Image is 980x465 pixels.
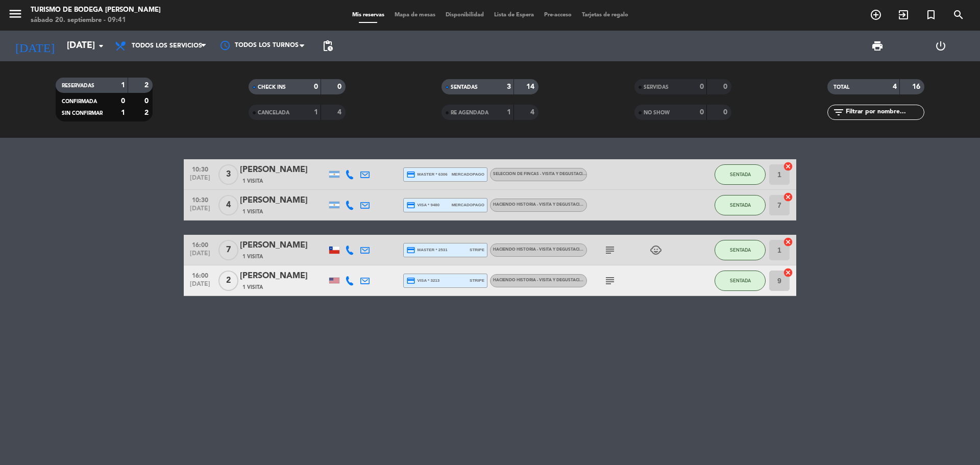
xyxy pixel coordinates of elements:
strong: 0 [700,109,704,116]
span: SELECCION DE FINCAS - Visita y degustación - Idioma: Ingles [493,172,625,176]
span: SENTADA [730,202,751,208]
span: master * 6306 [406,170,448,179]
strong: 1 [507,109,511,116]
span: CHECK INS [258,85,286,90]
span: 3 [218,164,238,185]
span: pending_actions [322,40,334,52]
span: mercadopago [452,171,484,178]
span: Mapa de mesas [389,12,440,18]
button: SENTADA [715,271,766,291]
span: Todos los servicios [132,42,202,50]
span: [DATE] [187,281,213,292]
span: visa * 3213 [406,276,439,285]
div: [PERSON_NAME] [240,270,327,283]
i: add_circle_outline [870,9,882,21]
i: power_settings_new [935,40,947,52]
span: 10:30 [187,163,213,175]
i: subject [604,275,616,287]
i: cancel [783,267,793,278]
i: turned_in_not [925,9,937,21]
i: search [952,9,965,21]
strong: 4 [337,109,344,116]
span: SENTADA [730,278,751,283]
span: 10:30 [187,193,213,205]
span: NO SHOW [644,110,670,115]
span: Mis reservas [347,12,389,18]
span: stripe [470,247,484,253]
span: 1 Visita [242,208,263,216]
i: filter_list [832,106,845,118]
strong: 1 [121,82,125,89]
strong: 0 [121,97,125,105]
button: SENTADA [715,240,766,260]
span: [DATE] [187,250,213,262]
i: arrow_drop_down [95,40,107,52]
span: 4 [218,195,238,215]
span: SENTADAS [451,85,478,90]
span: SENTADA [730,247,751,253]
strong: 0 [314,83,318,90]
strong: 1 [314,109,318,116]
strong: 0 [723,109,729,116]
span: Tarjetas de regalo [577,12,633,18]
strong: 4 [530,109,536,116]
button: SENTADA [715,164,766,185]
span: [DATE] [187,175,213,186]
strong: 16 [912,83,922,90]
strong: 4 [893,83,897,90]
i: subject [604,244,616,256]
button: menu [8,6,23,25]
div: LOG OUT [909,31,972,61]
span: 16:00 [187,269,213,281]
span: TOTAL [834,85,849,90]
i: [DATE] [8,35,62,57]
i: credit_card [406,276,415,285]
i: child_care [650,244,662,256]
span: SIN CONFIRMAR [62,111,103,116]
span: stripe [470,277,484,284]
i: credit_card [406,246,415,255]
i: cancel [783,192,793,202]
span: print [871,40,884,52]
span: CANCELADA [258,110,289,115]
input: Filtrar por nombre... [845,107,924,118]
strong: 2 [144,109,151,116]
span: HACIENDO HISTORIA - visita y degustación - Idioma: Español [493,278,652,282]
strong: 0 [337,83,344,90]
div: [PERSON_NAME] [240,194,327,207]
span: master * 2531 [406,246,448,255]
span: RE AGENDADA [451,110,488,115]
span: [DATE] [187,205,213,217]
div: Turismo de Bodega [PERSON_NAME] [31,5,161,15]
span: CONFIRMADA [62,99,97,104]
span: Disponibilidad [440,12,489,18]
span: Pre-acceso [539,12,577,18]
span: 1 Visita [242,253,263,261]
i: cancel [783,237,793,247]
span: 7 [218,240,238,260]
i: menu [8,6,23,21]
strong: 0 [723,83,729,90]
span: HACIENDO HISTORIA - visita y degustación - Idioma: Español [493,248,627,252]
span: 1 Visita [242,283,263,291]
strong: 0 [700,83,704,90]
span: RESERVADAS [62,83,94,88]
span: 16:00 [187,238,213,250]
strong: 3 [507,83,511,90]
i: credit_card [406,170,415,179]
span: mercadopago [452,202,484,208]
div: sábado 20. septiembre - 09:41 [31,15,161,26]
span: SENTADA [730,172,751,177]
div: [PERSON_NAME] [240,163,327,177]
i: cancel [783,161,793,172]
span: Lista de Espera [489,12,539,18]
i: credit_card [406,201,415,210]
strong: 1 [121,109,125,116]
span: SERVIDAS [644,85,669,90]
span: 2 [218,271,238,291]
strong: 14 [526,83,536,90]
button: SENTADA [715,195,766,215]
span: visa * 9480 [406,201,439,210]
strong: 2 [144,82,151,89]
i: exit_to_app [897,9,910,21]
